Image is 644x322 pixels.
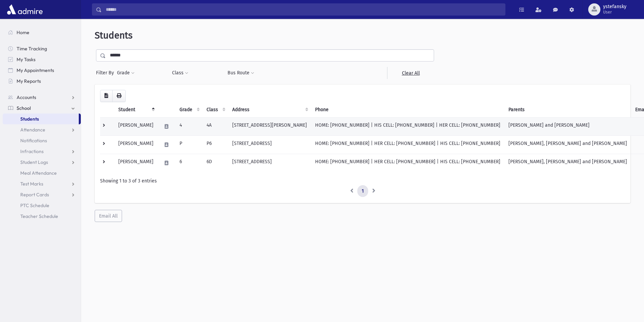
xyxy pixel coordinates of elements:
td: HOME: [PHONE_NUMBER] | HER CELL: [PHONE_NUMBER] | HIS CELL: [PHONE_NUMBER] [311,135,504,154]
td: [PERSON_NAME] and [PERSON_NAME] [504,117,631,135]
th: Address: activate to sort column ascending [228,102,311,118]
a: School [3,103,81,114]
span: My Reports [17,78,41,84]
span: Test Marks [20,181,43,187]
a: Notifications [3,135,81,146]
a: 1 [357,185,368,197]
a: My Tasks [3,54,81,65]
span: My Appointments [17,67,54,73]
td: [STREET_ADDRESS] [228,135,311,154]
td: [PERSON_NAME], [PERSON_NAME] and [PERSON_NAME] [504,154,631,172]
td: P6 [202,135,228,154]
span: My Tasks [17,56,35,63]
td: P [175,135,202,154]
a: Report Cards [3,189,81,200]
button: CSV [100,90,113,102]
span: School [17,105,31,111]
td: 4A [202,117,228,135]
span: Accounts [17,94,36,100]
span: Time Tracking [17,46,47,52]
span: Attendance [20,127,45,133]
a: My Appointments [3,65,81,76]
td: 4 [175,117,202,135]
a: Student Logs [3,157,81,168]
button: Print [112,90,126,102]
th: Grade: activate to sort column ascending [175,102,202,118]
td: HOME: [PHONE_NUMBER] | HER CELL: [PHONE_NUMBER] | HIS CELL: [PHONE_NUMBER] [311,154,504,172]
td: [PERSON_NAME] [114,154,158,172]
span: Student Logs [20,159,48,165]
a: Test Marks [3,178,81,189]
td: [PERSON_NAME] [114,135,158,154]
th: Phone [311,102,504,118]
span: ystefansky [603,4,626,9]
span: Students [95,30,133,41]
span: Home [17,29,29,35]
span: Teacher Schedule [20,213,58,219]
td: HOME: [PHONE_NUMBER] | HIS CELL: [PHONE_NUMBER] | HER CELL: [PHONE_NUMBER] [311,117,504,135]
span: User [603,9,626,15]
img: AdmirePro [5,3,44,16]
a: Attendance [3,124,81,135]
a: PTC Schedule [3,200,81,211]
span: Report Cards [20,192,49,198]
td: [STREET_ADDRESS][PERSON_NAME] [228,117,311,135]
th: Class: activate to sort column ascending [202,102,228,118]
th: Student: activate to sort column descending [114,102,158,118]
td: 6 [175,154,202,172]
a: Students [3,114,79,124]
td: [PERSON_NAME] [114,117,158,135]
input: Search [102,3,505,16]
td: 6D [202,154,228,172]
a: My Reports [3,76,81,86]
a: Accounts [3,92,81,103]
a: Time Tracking [3,43,81,54]
button: Email All [95,210,122,222]
span: Students [20,116,39,122]
span: Infractions [20,148,44,154]
span: Meal Attendance [20,170,57,176]
span: Filter By [96,69,117,76]
span: PTC Schedule [20,202,49,208]
th: Parents [504,102,631,118]
div: Showing 1 to 3 of 3 entries [100,177,625,184]
td: [PERSON_NAME], [PERSON_NAME] and [PERSON_NAME] [504,135,631,154]
a: Clear All [387,67,434,79]
a: Meal Attendance [3,168,81,178]
a: Teacher Schedule [3,211,81,222]
a: Home [3,27,81,38]
button: Class [172,67,189,79]
button: Bus Route [227,67,255,79]
button: Grade [117,67,135,79]
a: Infractions [3,146,81,157]
td: [STREET_ADDRESS] [228,154,311,172]
span: Notifications [20,138,47,144]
